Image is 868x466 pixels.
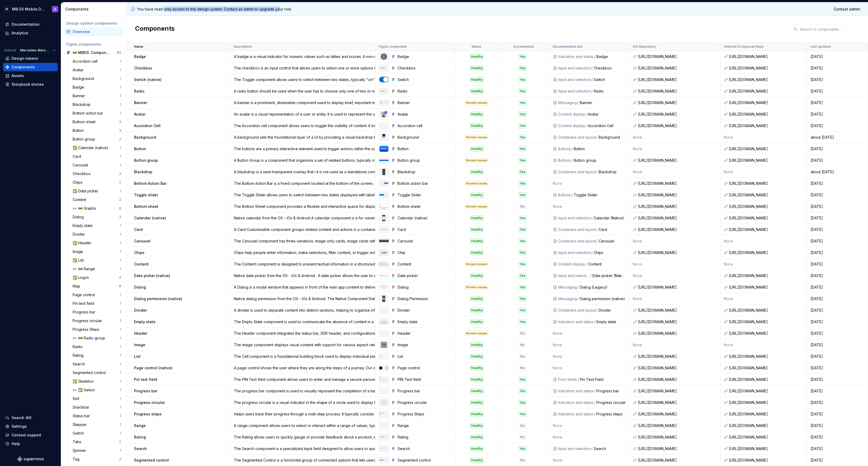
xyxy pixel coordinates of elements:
[73,318,104,323] div: Progress circular
[71,135,123,143] a: Button group2
[71,118,123,126] a: Bottom sheet3
[231,100,375,105] div: A banner is a prominent, dismissible component used to display brief, important messages or statu...
[71,92,123,100] a: Banner1
[119,284,121,288] div: 8
[518,100,527,105] div: Yes
[398,89,452,94] div: Radio
[119,215,121,219] div: 3
[729,100,804,105] div: [URL][DOMAIN_NAME]
[591,77,594,82] div: /
[73,266,97,272] div: 👀 🚧 Range
[73,258,86,263] div: ✅ List
[398,123,452,128] div: Accordion cell
[66,42,121,47] div: Figma components
[379,194,389,196] img: Toggle Slider
[120,250,121,254] div: 1
[231,89,375,94] div: A radio button should be used when the user has to choose only one of two or more options. A radi...
[807,54,867,59] div: [DATE]
[134,77,162,82] p: Switch (native)
[594,77,626,82] div: Switch
[470,66,484,71] div: Healthy
[119,275,121,280] div: 4
[20,48,51,52] span: Mercedes-Benz 2.0
[3,29,58,37] a: Analytics
[4,48,16,52] div: Dataset
[73,361,87,367] div: Search
[71,386,123,394] a: 👀 ✅ Select1
[518,89,527,94] div: Yes
[471,45,481,49] p: Status
[73,102,93,107] div: Blackdrop
[119,180,121,185] div: 2
[594,89,626,94] div: Radio
[638,89,717,94] div: [URL][DOMAIN_NAME]
[71,282,123,290] a: Map8
[638,66,717,71] div: [URL][DOMAIN_NAME]
[518,54,527,59] div: Yes
[73,284,82,289] div: Map
[71,230,123,239] a: Divider1
[119,120,121,124] div: 3
[120,146,121,150] div: 1
[558,100,577,105] div: Messaging
[120,154,121,159] div: 1
[71,239,123,247] a: ✅ Header1
[18,47,58,54] button: Mercedes-Benz 2.0
[729,66,804,71] div: [URL][DOMAIN_NAME]
[71,325,123,334] a: Progress Steps1
[638,112,717,117] div: [URL][DOMAIN_NAME]
[379,45,407,49] p: Figma component
[558,89,591,94] div: Input and selection
[379,125,389,126] img: Accordion cell
[71,299,123,308] a: Pin text field1
[12,441,20,446] div: Help
[3,431,58,439] button: Contact support
[398,77,452,82] div: Switch
[379,460,389,460] img: Segmented control
[71,446,123,455] a: Spinner1
[64,48,123,57] a: 🚧 MBDS: Components85
[120,102,121,107] div: 1
[379,319,389,325] img: Empty state
[120,267,121,271] div: 1
[379,250,389,255] img: Chip
[470,89,484,94] div: Healthy
[379,377,389,381] img: PIN Text field
[71,369,123,377] a: Segmented control1
[379,240,389,242] img: Carousel
[585,112,588,117] div: /
[73,206,98,211] div: 👀 🚧 Graphs
[398,54,452,59] div: Badge
[12,432,41,438] div: Contact support
[73,457,82,462] div: Tag
[73,240,93,246] div: ✅ Header
[134,100,147,105] p: Banner
[119,206,121,210] div: 8
[71,196,123,204] a: Content2
[73,119,98,124] div: Bottom sheet
[379,67,389,69] img: Checkbox
[117,51,121,55] div: 85
[73,76,96,81] div: Background
[71,100,123,109] a: Blackdrop1
[553,45,582,49] p: Documentation link
[120,319,121,323] div: 1
[120,258,121,262] div: 1
[558,77,591,82] div: Input and selection
[71,66,123,74] a: Avatar1
[73,154,83,159] div: Card
[17,457,44,462] svg: Supernova Logo
[73,405,91,410] div: Snackbar
[465,100,489,105] div: Known issues
[73,180,84,185] div: Chips
[381,399,387,406] img: Progress circular
[120,224,121,228] div: 1
[73,353,85,358] div: Rating
[73,335,107,341] div: 👀 🚧 Radio group
[134,45,143,49] p: Name
[120,379,121,383] div: 1
[470,77,484,82] div: Healthy
[3,414,58,422] button: Search ⌘K
[231,66,375,71] div: The checkbox is an input control that allows users to select one or more options from a list of c...
[73,137,97,142] div: Button group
